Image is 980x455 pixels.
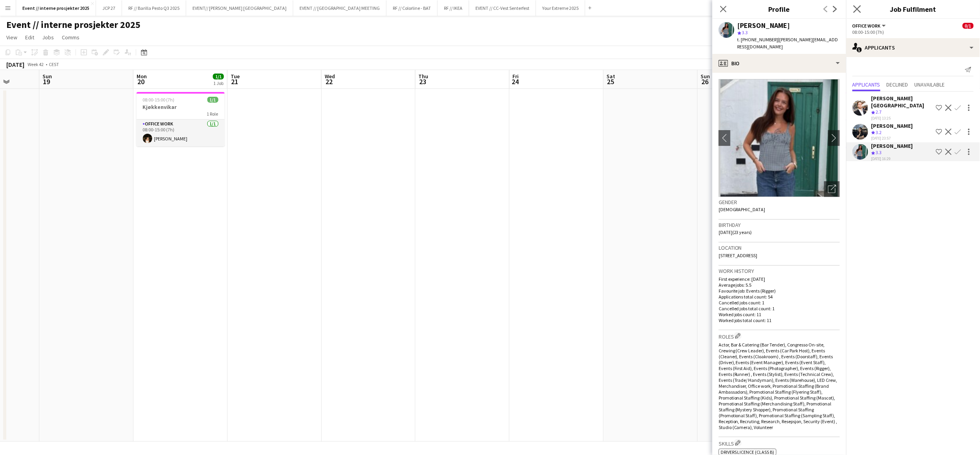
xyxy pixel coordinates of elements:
[186,0,293,16] button: EVENT// [PERSON_NAME] [GEOGRAPHIC_DATA]
[719,311,840,317] p: Worked jobs count: 11
[137,120,225,146] app-card-role: Office work1/108:00-15:00 (7h)[PERSON_NAME]
[293,0,386,16] button: EVENT // [GEOGRAPHIC_DATA] MEETING
[712,54,846,73] div: Bio
[137,73,147,80] span: Mon
[606,77,616,86] span: 25
[22,32,37,42] a: Edit
[719,276,840,282] p: First experience: [DATE]
[25,34,34,41] span: Edit
[871,122,913,129] div: [PERSON_NAME]
[719,300,840,306] p: Cancelled jobs count: 1
[6,34,17,41] span: View
[700,77,710,86] span: 26
[846,38,980,57] div: Applicants
[701,73,710,80] span: Sun
[887,82,908,87] span: Declined
[122,0,186,16] button: RF // Barilla Pesto Q3 2025
[719,267,840,274] h3: Work history
[607,73,616,80] span: Sat
[721,449,775,455] span: Drivers Licence (Class B)
[135,77,147,86] span: 20
[719,342,838,430] span: Actor, Bar & Catering (Bar Tender), Congresso On-site, Crewing (Crew Leader), Events (Car Park Ho...
[231,73,240,80] span: Tue
[719,317,840,323] p: Worked jobs total count: 11
[871,142,913,149] div: [PERSON_NAME]
[876,149,882,155] span: 3.3
[207,111,218,117] span: 1 Role
[719,221,840,228] h3: Birthday
[852,23,881,29] span: Office work
[59,32,83,42] a: Comms
[536,0,585,16] button: Your Extreme 2025
[6,61,24,68] div: [DATE]
[719,294,840,300] p: Applications total count: 54
[915,82,945,87] span: Unavailable
[137,92,225,146] app-job-card: 08:00-15:00 (7h)1/1Kjøkkenvikar1 RoleOffice work1/108:00-15:00 (7h)[PERSON_NAME]
[738,37,778,42] span: t. [PHONE_NUMBER]
[324,77,335,86] span: 22
[143,97,175,103] span: 08:00-15:00 (7h)
[16,0,96,16] button: Event // interne prosjekter 2025
[742,29,748,35] span: 3.3
[419,73,429,80] span: Thu
[871,156,913,161] div: [DATE] 16:29
[41,77,52,86] span: 19
[43,73,52,80] span: Sun
[712,4,846,14] h3: Profile
[824,181,840,197] div: Open photos pop-in
[719,244,840,251] h3: Location
[852,29,974,35] div: 08:00-15:00 (7h)
[469,0,536,16] button: EVENT // CC-Vest Senterfest
[137,103,225,111] h3: Kjøkkenvikar
[719,229,752,235] span: [DATE] (23 years)
[738,22,790,29] div: [PERSON_NAME]
[719,306,840,311] p: Cancelled jobs total count: 1
[719,288,840,294] p: Favourite job: Events (Rigger)
[852,82,880,87] span: Applicants
[512,77,519,86] span: 24
[871,95,933,109] div: [PERSON_NAME][GEOGRAPHIC_DATA]
[719,79,840,197] img: Crew avatar or photo
[719,332,840,340] h3: Roles
[229,77,240,86] span: 21
[719,199,840,206] h3: Gender
[438,0,469,16] button: RF // IKEA
[49,61,59,67] div: CEST
[3,32,20,42] a: View
[418,77,429,86] span: 23
[325,73,335,80] span: Wed
[871,136,913,141] div: [DATE] 23:57
[39,32,57,42] a: Jobs
[96,0,122,16] button: JCP 27
[513,73,519,80] span: Fri
[719,252,758,258] span: [STREET_ADDRESS]
[42,34,54,41] span: Jobs
[963,23,974,29] span: 0/1
[719,206,766,212] span: [DEMOGRAPHIC_DATA]
[207,97,218,103] span: 1/1
[719,282,840,288] p: Average jobs: 5.5
[26,61,46,67] span: Week 42
[846,4,980,14] h3: Job Fulfilment
[852,23,887,29] button: Office work
[876,129,882,135] span: 3.2
[62,34,80,41] span: Comms
[386,0,438,16] button: RF // Colorline - BAT
[213,74,224,79] span: 1/1
[719,439,840,447] h3: Skills
[876,109,882,115] span: 2.7
[871,116,933,121] div: [DATE] 13:25
[213,80,224,86] div: 1 Job
[738,37,838,50] span: | [PERSON_NAME][EMAIL_ADDRESS][DOMAIN_NAME]
[6,19,141,31] h1: Event // interne prosjekter 2025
